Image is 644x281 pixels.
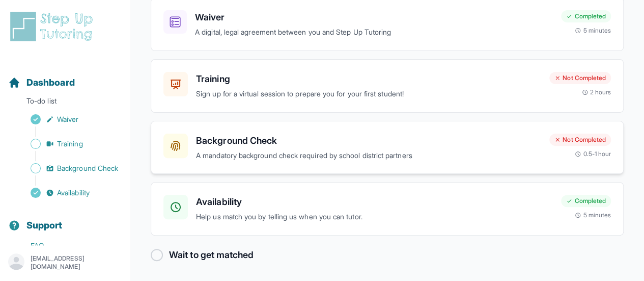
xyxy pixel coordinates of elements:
a: TrainingSign up for a virtual session to prepare you for your first student!Not Completed2 hours [151,59,624,113]
div: 5 minutes [575,27,611,35]
h3: Waiver [195,10,553,24]
img: logo [8,10,99,43]
button: Dashboard [4,59,126,94]
a: AvailabilityHelp us match you by telling us when you can tutor.Completed5 minutes [151,182,624,236]
button: [EMAIL_ADDRESS][DOMAIN_NAME] [8,253,122,272]
p: [EMAIL_ADDRESS][DOMAIN_NAME] [31,254,122,271]
span: Background Check [57,163,118,173]
p: A digital, legal agreement between you and Step Up Tutoring [195,27,553,38]
h2: Wait to get matched [169,248,254,262]
a: Dashboard [8,75,75,90]
a: Background CheckA mandatory background check required by school district partnersNot Completed0.5... [151,121,624,174]
a: Training [8,137,130,151]
div: Not Completed [549,72,611,84]
span: Support [26,218,63,233]
div: 5 minutes [575,211,611,219]
span: Training [57,139,83,149]
div: Not Completed [549,134,611,146]
div: Completed [561,195,611,207]
p: Help us match you by telling us when you can tutor. [196,211,553,223]
p: A mandatory background check required by school district partners [196,150,541,162]
span: Waiver [57,114,78,124]
span: Availability [57,188,90,198]
span: Dashboard [26,75,75,90]
div: Completed [561,10,611,22]
div: 0.5-1 hour [575,150,611,158]
h3: Background Check [196,134,541,148]
h3: Availability [196,195,553,209]
h3: Training [196,72,541,86]
p: Sign up for a virtual session to prepare you for your first student! [196,88,541,100]
div: 2 hours [582,88,611,96]
button: Support [4,202,126,237]
a: Availability [8,186,130,200]
a: FAQ [8,239,130,253]
p: To-do list [4,96,126,110]
a: Background Check [8,161,130,175]
a: Waiver [8,112,130,126]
